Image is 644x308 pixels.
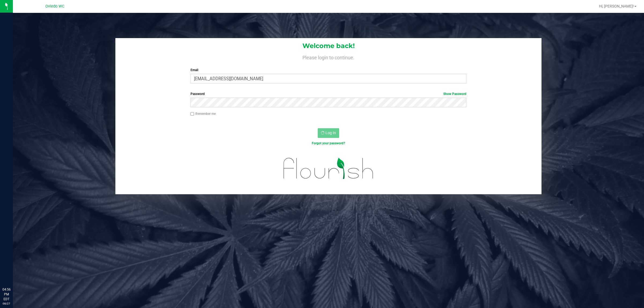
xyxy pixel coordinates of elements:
[191,92,205,96] span: Password
[191,68,467,72] label: Email
[275,151,382,186] img: flourish_logo.svg
[2,287,10,302] p: 04:56 PM EDT
[191,112,194,116] input: Remember me
[318,128,339,138] button: Log In
[2,302,10,306] p: 08/27
[443,92,466,96] a: Show Password
[191,111,216,116] label: Remember me
[115,42,541,49] h1: Welcome back!
[325,131,336,135] span: Log In
[45,4,64,9] span: Oviedo WC
[599,4,634,8] span: Hi, [PERSON_NAME]!
[115,54,541,60] h4: Please login to continue.
[312,141,345,145] a: Forgot your password?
